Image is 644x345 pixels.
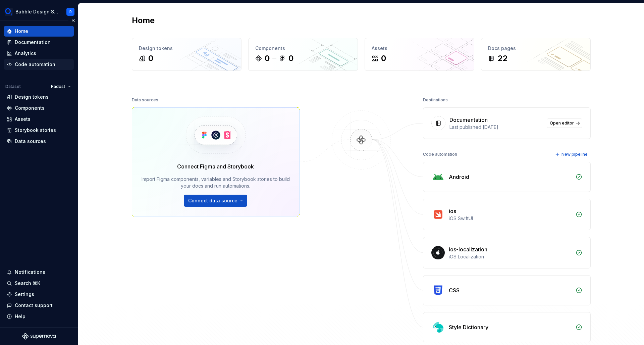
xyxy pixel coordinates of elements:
[423,150,457,159] div: Code automation
[550,120,574,126] span: Open editor
[4,311,74,322] button: Help
[255,45,351,52] div: Components
[488,45,584,52] div: Docs pages
[69,9,72,14] div: R
[547,118,582,128] a: Open editor
[561,152,588,157] span: New pipeline
[4,59,74,70] a: Code automation
[51,84,65,89] span: Radosť
[15,116,31,122] div: Assets
[449,116,488,124] div: Documentation
[15,313,25,320] div: Help
[15,39,51,46] div: Documentation
[15,61,55,68] div: Code automation
[139,45,234,52] div: Design tokens
[449,124,543,131] div: Last published [DATE]
[5,8,13,16] img: 1a847f6c-1245-4c66-adf2-ab3a177fc91e.png
[177,162,254,170] div: Connect Figma and Storybook
[4,136,74,147] a: Data sources
[68,16,78,25] button: Collapse sidebar
[449,286,460,294] div: CSS
[372,45,467,52] div: Assets
[15,302,53,309] div: Contact support
[265,53,270,64] div: 0
[48,82,74,91] button: Radosť
[449,323,488,331] div: Style Dictionary
[15,8,58,15] div: Bubble Design System
[148,53,153,64] div: 0
[15,105,45,111] div: Components
[288,53,293,64] div: 0
[553,150,591,159] button: New pipeline
[4,267,74,278] button: Notifications
[15,291,34,298] div: Settings
[4,125,74,136] a: Storybook stories
[381,53,386,64] div: 0
[132,15,155,26] h2: Home
[15,138,46,145] div: Data sources
[15,127,56,134] div: Storybook stories
[132,38,241,71] a: Design tokens0
[4,278,74,289] button: Search ⌘K
[248,38,358,71] a: Components00
[497,53,507,64] div: 22
[15,94,49,100] div: Design tokens
[4,26,74,37] a: Home
[142,176,290,189] div: Import Figma components, variables and Storybook stories to build your docs and run automations.
[15,280,40,287] div: Search ⌘K
[15,28,28,35] div: Home
[4,92,74,102] a: Design tokens
[5,84,21,89] div: Dataset
[4,289,74,300] a: Settings
[449,215,572,222] div: iOS SwiftUI
[15,50,36,57] div: Analytics
[188,197,237,204] span: Connect data source
[4,114,74,125] a: Assets
[4,37,74,48] a: Documentation
[449,253,572,260] div: iOS Localization
[15,269,45,276] div: Notifications
[1,4,76,19] button: Bubble Design SystemR
[4,300,74,311] button: Contact support
[184,195,247,207] button: Connect data source
[449,207,456,215] div: ios
[449,245,487,253] div: ios-localization
[4,48,74,59] a: Analytics
[4,103,74,113] a: Components
[22,333,56,340] svg: Supernova Logo
[449,173,469,181] div: Android
[365,38,474,71] a: Assets0
[132,95,158,105] div: Data sources
[481,38,591,71] a: Docs pages22
[423,95,448,105] div: Destinations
